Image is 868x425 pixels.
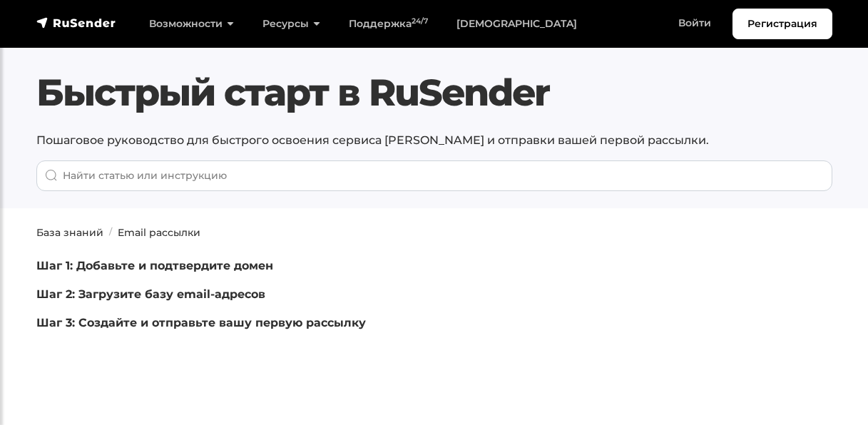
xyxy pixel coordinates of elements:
[36,259,273,272] a: Шаг 1: Добавьте и подтвердите домен
[28,225,841,240] nav: breadcrumb
[412,16,428,26] sup: 24/7
[732,9,832,39] a: Регистрация
[442,9,591,39] a: [DEMOGRAPHIC_DATA]
[248,9,335,39] a: Ресурсы
[118,226,200,239] a: Email рассылки
[45,169,58,182] img: Поиск
[36,16,116,30] img: RuSender
[36,132,832,149] p: Пошаговое руководство для быстрого освоения сервиса [PERSON_NAME] и отправки вашей первой рассылки.
[36,316,366,329] a: Шаг 3: Создайте и отправьте вашу первую рассылку
[36,287,265,301] a: Шаг 2: Загрузите базу email-адресов
[36,226,103,239] a: База знаний
[135,9,248,39] a: Возможности
[36,160,832,191] input: When autocomplete results are available use up and down arrows to review and enter to go to the d...
[664,9,725,38] a: Войти
[36,71,832,115] h1: Быстрый старт в RuSender
[335,9,442,39] a: Поддержка24/7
